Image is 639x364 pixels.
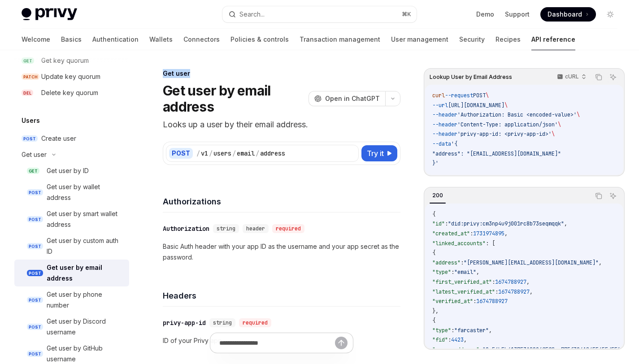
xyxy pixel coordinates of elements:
div: Get user [163,69,400,78]
span: \ [552,130,555,138]
a: DELDelete key quorum [14,85,129,101]
span: --data [432,140,451,147]
div: Update key quorum [41,71,100,82]
span: "owner_address" [432,346,479,353]
span: "address" [432,259,461,266]
a: Support [505,10,530,19]
span: POST [473,92,486,99]
span: --header [432,130,457,138]
button: Try it [361,145,397,161]
span: --header [432,121,457,128]
span: POST [27,270,43,277]
span: : [448,336,451,343]
a: User management [391,29,448,50]
span: , [464,336,467,343]
span: "fid" [432,336,448,343]
span: 'Authorization: Basic <encoded-value>' [457,111,577,118]
span: : [ [486,240,495,247]
div: Get user by Discord username [47,316,124,338]
button: Send message [335,337,348,349]
a: Demo [476,10,494,19]
a: Dashboard [540,7,596,22]
div: / [256,149,259,158]
div: Create user [41,133,76,144]
a: POSTGet user by Discord username [14,313,129,340]
span: }, [432,308,439,315]
span: 1731974895 [473,230,504,237]
div: 200 [430,190,446,201]
button: Copy the contents from the code block [593,71,604,83]
span: ⌘ K [402,11,411,18]
span: : [451,327,454,334]
button: Open in ChatGPT [309,91,385,106]
span: Lookup User by Email Address [430,74,512,81]
span: "email" [454,269,476,276]
a: Policies & controls [230,29,289,50]
h1: Get user by email address [163,82,305,115]
span: , [489,327,492,334]
span: "type" [432,269,451,276]
span: header [246,225,265,232]
span: : [479,346,483,353]
span: 'Content-Type: application/json' [457,121,558,128]
span: DEL [22,90,33,96]
h4: Headers [163,290,400,302]
a: Security [459,29,485,50]
a: Authentication [92,29,139,50]
span: , [476,269,479,276]
span: , [530,288,533,295]
h5: Users [22,115,40,126]
span: POST [27,189,43,196]
a: POSTGet user by wallet address [14,179,129,206]
div: Search... [239,9,265,20]
div: Get user by smart wallet address [47,208,124,230]
div: v1 [201,149,208,158]
button: Search...⌘K [222,6,416,22]
div: Authorization [163,224,209,233]
p: Basic Auth header with your app ID as the username and your app secret as the password. [163,241,400,263]
span: "latest_verified_at" [432,288,495,295]
p: Looks up a user by their email address. [163,118,400,131]
span: \ [577,111,580,118]
span: POST [27,324,43,330]
span: Dashboard [548,10,582,19]
div: POST [169,148,193,159]
span: : [445,220,448,227]
span: \ [486,92,489,99]
span: POST [27,351,43,357]
span: : [451,269,454,276]
span: 1674788927 [476,298,508,305]
span: GET [27,168,39,174]
a: POSTGet user by smart wallet address [14,206,129,233]
span: , [621,346,624,353]
span: \ [558,121,561,128]
span: [URL][DOMAIN_NAME] [448,102,504,109]
span: { [432,317,435,324]
div: address [260,149,285,158]
span: string [217,225,235,232]
span: POST [22,135,38,142]
span: "0xE6bFb4137F3A8C069F98cc775f324A84FE45FdFF" [483,346,621,353]
span: '{ [451,140,457,147]
div: email [237,149,255,158]
span: : [470,230,473,237]
span: string [213,319,232,326]
div: Delete key quorum [41,87,98,98]
a: PATCHUpdate key quorum [14,69,129,85]
div: Get user by email address [47,262,124,284]
span: POST [27,216,43,223]
span: "linked_accounts" [432,240,486,247]
a: POSTGet user by phone number [14,286,129,313]
a: Wallets [149,29,173,50]
div: users [213,149,231,158]
span: Try it [367,148,384,159]
h4: Authorizations [163,195,400,208]
a: POSTCreate user [14,130,129,147]
span: POST [27,297,43,303]
a: POSTGet user by email address [14,260,129,286]
span: 'privy-app-id: <privy-app-id>' [457,130,552,138]
span: POST [27,243,43,250]
div: required [239,318,271,327]
span: , [526,278,530,286]
span: --request [445,92,473,99]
